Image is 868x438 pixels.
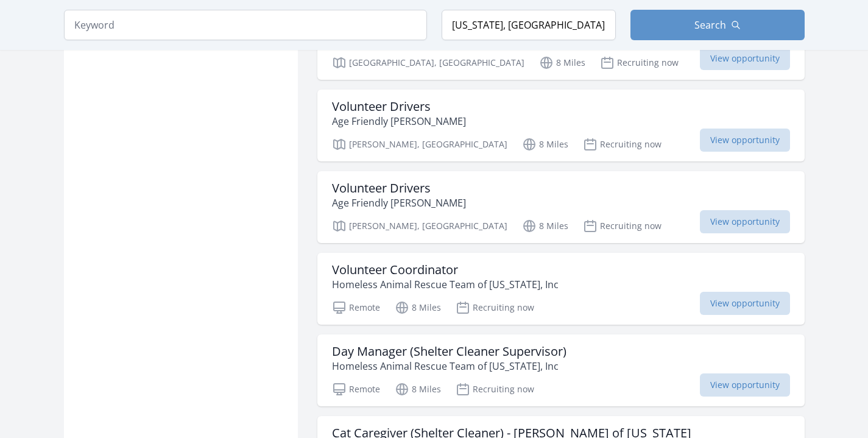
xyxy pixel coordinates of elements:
[332,277,559,292] p: Homeless Animal Rescue Team of [US_STATE], Inc
[395,300,441,315] p: 8 Miles
[700,47,790,70] span: View opportunity
[694,18,726,32] span: Search
[700,210,790,233] span: View opportunity
[332,137,507,152] p: [PERSON_NAME], [GEOGRAPHIC_DATA]
[317,253,805,325] a: Volunteer Coordinator Homeless Animal Rescue Team of [US_STATE], Inc Remote 8 Miles Recruiting no...
[700,373,790,397] span: View opportunity
[700,129,790,152] span: View opportunity
[64,10,427,40] input: Keyword
[332,344,566,359] h3: Day Manager (Shelter Cleaner Supervisor)
[332,300,380,315] p: Remote
[700,292,790,315] span: View opportunity
[630,10,805,40] button: Search
[539,55,585,70] p: 8 Miles
[317,90,805,161] a: Volunteer Drivers Age Friendly [PERSON_NAME] [PERSON_NAME], [GEOGRAPHIC_DATA] 8 Miles Recruiting ...
[332,382,380,397] p: Remote
[456,382,534,397] p: Recruiting now
[332,196,466,210] p: Age Friendly [PERSON_NAME]
[522,219,568,233] p: 8 Miles
[522,137,568,152] p: 8 Miles
[332,263,559,277] h3: Volunteer Coordinator
[332,55,524,70] p: [GEOGRAPHIC_DATA], [GEOGRAPHIC_DATA]
[583,137,662,152] p: Recruiting now
[317,334,805,406] a: Day Manager (Shelter Cleaner Supervisor) Homeless Animal Rescue Team of [US_STATE], Inc Remote 8 ...
[332,114,466,129] p: Age Friendly [PERSON_NAME]
[317,171,805,243] a: Volunteer Drivers Age Friendly [PERSON_NAME] [PERSON_NAME], [GEOGRAPHIC_DATA] 8 Miles Recruiting ...
[332,359,566,373] p: Homeless Animal Rescue Team of [US_STATE], Inc
[442,10,616,40] input: Location
[332,219,507,233] p: [PERSON_NAME], [GEOGRAPHIC_DATA]
[395,382,441,397] p: 8 Miles
[456,300,534,315] p: Recruiting now
[332,181,466,196] h3: Volunteer Drivers
[600,55,679,70] p: Recruiting now
[332,99,466,114] h3: Volunteer Drivers
[583,219,662,233] p: Recruiting now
